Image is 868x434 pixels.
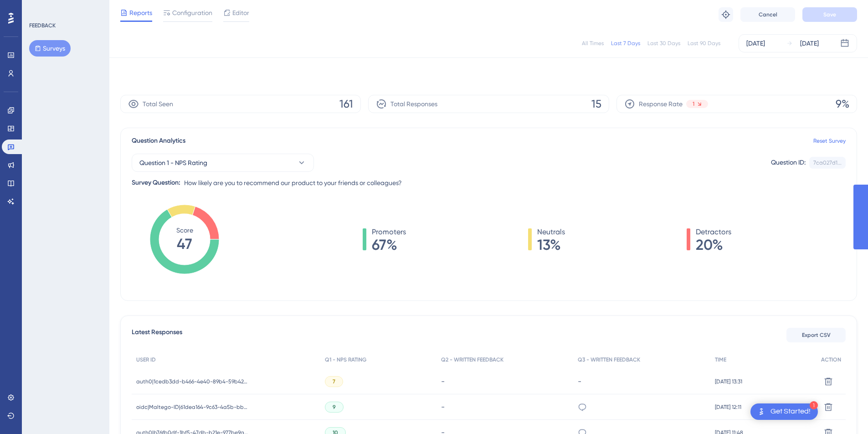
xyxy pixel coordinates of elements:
[696,238,731,252] span: 20%
[184,177,402,188] span: How likely are you to recommend our product to your friends or colleagues?
[129,7,152,18] span: Reports
[813,137,846,145] a: Reset Survey
[172,7,212,18] span: Configuration
[578,377,706,386] div: -
[372,227,406,238] span: Promoters
[823,11,836,18] span: Save
[770,407,811,417] div: Get Started!
[136,356,156,363] span: USER ID
[441,377,569,386] div: -
[800,38,819,49] div: [DATE]
[611,40,640,47] div: Last 7 Days
[836,97,849,111] span: 9%
[29,40,71,57] button: Surveys
[136,378,250,385] span: auth0|1cedb3dd-b466-4e40-89b4-59b42ddf2448
[813,159,842,166] div: 7ca027d1...
[139,157,207,168] span: Question 1 - NPS Rating
[582,40,604,47] div: All Times
[537,227,565,238] span: Neutrals
[333,403,336,411] span: 9
[647,40,680,47] div: Last 30 Days
[591,97,601,111] span: 15
[802,7,857,22] button: Save
[132,154,314,172] button: Question 1 - NPS Rating
[372,238,406,252] span: 67%
[786,328,846,342] button: Export CSV
[688,40,720,47] div: Last 90 Days
[750,403,818,420] div: Open Get Started! checklist, remaining modules: 1
[176,227,193,234] tspan: Score
[746,38,765,49] div: [DATE]
[715,378,742,385] span: [DATE] 13:31
[136,403,250,411] span: oidc|Maltego-ID|61dea164-9c63-4a5b-bbb5-4398dc67099f
[339,97,353,111] span: 161
[693,100,694,108] span: 1
[756,406,767,417] img: launcher-image-alternative-text
[810,401,818,409] div: 1
[802,331,831,339] span: Export CSV
[578,356,640,363] span: Q3 - WRITTEN FEEDBACK
[821,356,841,363] span: ACTION
[771,157,806,169] div: Question ID:
[132,177,180,188] div: Survey Question:
[333,378,335,385] span: 7
[715,356,726,363] span: TIME
[143,98,173,109] span: Total Seen
[696,227,731,238] span: Detractors
[639,98,683,109] span: Response Rate
[325,356,366,363] span: Q1 - NPS RATING
[759,11,777,18] span: Cancel
[132,327,182,343] span: Latest Responses
[441,403,569,411] div: -
[537,238,565,252] span: 13%
[715,403,741,411] span: [DATE] 12:11
[177,235,192,253] tspan: 47
[740,7,795,22] button: Cancel
[232,7,249,18] span: Editor
[29,22,56,29] div: FEEDBACK
[390,98,437,109] span: Total Responses
[830,398,857,425] iframe: UserGuiding AI Assistant Launcher
[132,135,185,146] span: Question Analytics
[441,356,503,363] span: Q2 - WRITTEN FEEDBACK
